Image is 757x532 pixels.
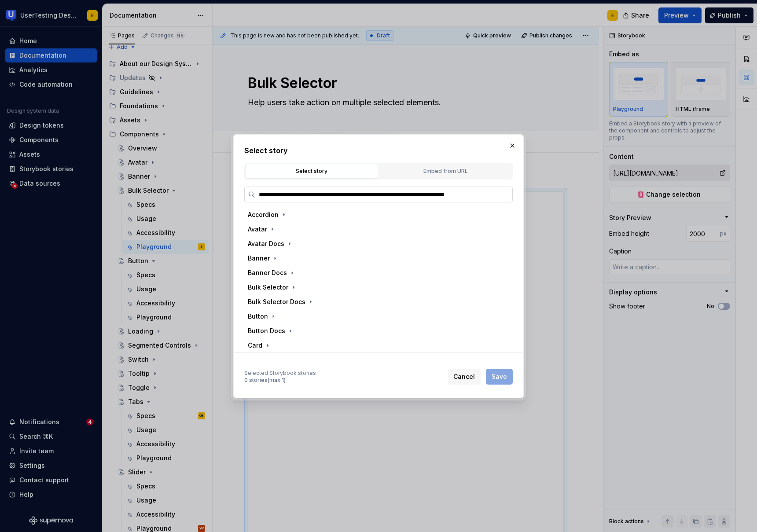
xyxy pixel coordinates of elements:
[244,370,316,377] div: Selected Storybook stories
[448,369,481,385] button: Cancel
[244,145,513,156] h2: Select story
[248,297,305,306] div: Bulk Selector Docs
[248,268,287,277] div: Banner Docs
[248,167,375,176] div: Select story
[248,341,262,350] div: Card
[248,225,267,234] div: Avatar
[248,239,284,248] div: Avatar Docs
[248,283,288,292] div: Bulk Selector
[248,312,268,321] div: Button
[248,210,279,219] div: Accordion
[248,254,270,263] div: Banner
[453,372,475,381] span: Cancel
[382,167,509,176] div: Embed from URL
[244,377,316,384] div: 0 stories (max 1)
[248,327,285,335] div: Button Docs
